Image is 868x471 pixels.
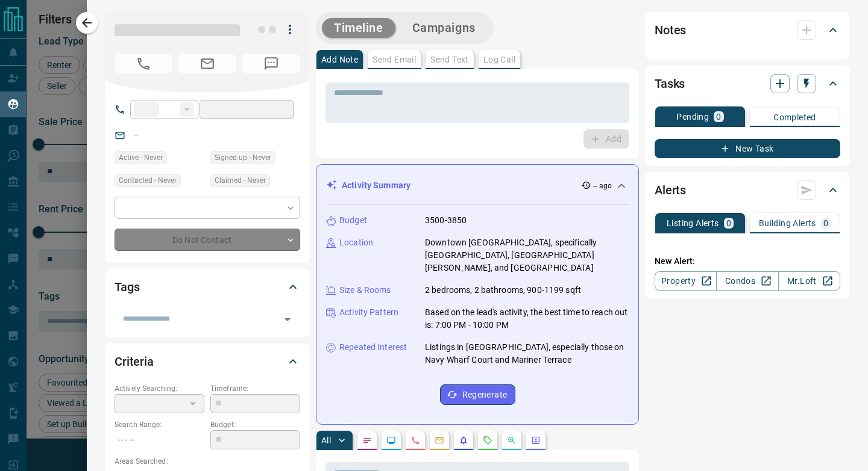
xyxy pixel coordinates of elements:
p: Add Note [321,55,358,64]
span: Signed up - Never [215,152,271,164]
button: Campaigns [400,18,488,38]
a: Condos [716,271,778,291]
span: No Number [115,54,172,73]
p: Location [339,236,373,249]
a: Mr.Loft [778,271,840,291]
svg: Listing Alerts [459,436,468,445]
h2: Criteria [115,352,154,371]
p: Size & Rooms [339,284,391,297]
p: Actively Searching: [115,383,204,394]
p: Downtown [GEOGRAPHIC_DATA], specifically [GEOGRAPHIC_DATA], [GEOGRAPHIC_DATA][PERSON_NAME], and [... [425,236,629,274]
span: Claimed - Never [215,174,266,186]
div: Notes [655,16,840,45]
p: Search Range: [115,419,204,430]
p: 0 [726,219,731,227]
button: Timeline [322,18,395,38]
p: -- ago [593,180,612,191]
p: Pending [676,112,709,121]
h2: Alerts [655,180,686,200]
div: Tags [115,272,300,301]
svg: Lead Browsing Activity [386,436,396,445]
p: 2 bedrooms, 2 bathrooms, 900-1199 sqft [425,284,581,297]
svg: Requests [483,436,492,445]
button: New Task [655,139,840,158]
p: Listing Alerts [667,219,719,227]
span: No Number [242,54,300,73]
p: 3500-3850 [425,214,467,227]
svg: Calls [410,436,420,445]
h2: Notes [655,20,686,40]
p: Budget [339,214,367,227]
svg: Agent Actions [531,436,541,445]
svg: Opportunities [507,436,517,445]
svg: Emails [435,436,444,445]
div: Alerts [655,176,840,205]
p: Listings in [GEOGRAPHIC_DATA], especially those on Navy Wharf Court and Mariner Terrace [425,341,629,366]
p: Building Alerts [759,219,816,227]
p: -- - -- [115,430,204,450]
p: Activity Pattern [339,306,398,319]
span: No Email [178,54,236,73]
p: 0 [823,219,828,227]
h2: Tags [115,277,139,297]
span: Active - Never [119,152,163,164]
button: Open [279,311,296,328]
a: -- [134,130,139,140]
p: Budget: [210,419,300,430]
p: Completed [773,113,816,122]
p: Repeated Interest [339,341,407,354]
svg: Notes [362,436,372,445]
p: All [321,436,331,445]
button: Regenerate [440,384,515,405]
p: 0 [716,112,721,121]
p: Areas Searched: [115,456,300,467]
p: Timeframe: [210,383,300,394]
a: Property [655,271,717,291]
p: Activity Summary [342,179,410,192]
span: Contacted - Never [119,174,177,186]
div: Activity Summary-- ago [326,174,629,197]
div: Criteria [115,347,300,376]
div: Tasks [655,69,840,98]
div: Do Not Contact [115,229,300,251]
p: Based on the lead's activity, the best time to reach out is: 7:00 PM - 10:00 PM [425,306,629,331]
p: New Alert: [655,255,840,268]
h2: Tasks [655,74,685,93]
